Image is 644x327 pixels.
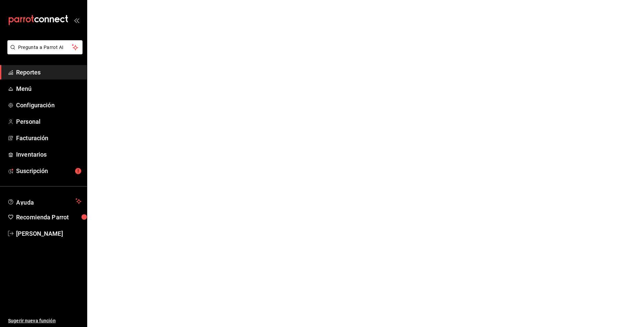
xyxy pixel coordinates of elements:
button: Pregunta a Parrot AI [7,40,83,54]
span: Facturación [16,133,82,143]
span: Ayuda [16,197,73,205]
span: Sugerir nueva función [8,317,82,324]
span: Suscripción [16,166,82,175]
span: Inventarios [16,150,82,159]
span: Pregunta a Parrot AI [18,44,72,51]
span: Reportes [16,68,82,77]
span: Configuración [16,101,82,110]
span: Recomienda Parrot [16,213,82,222]
a: Pregunta a Parrot AI [5,49,83,56]
span: [PERSON_NAME] [16,229,82,238]
button: open_drawer_menu [74,17,79,23]
span: Personal [16,117,82,126]
span: Menú [16,84,82,93]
